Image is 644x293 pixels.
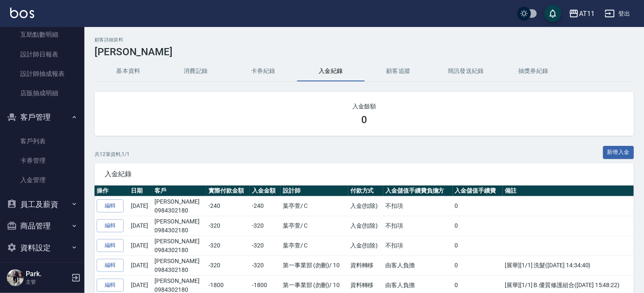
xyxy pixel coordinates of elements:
td: -320 [250,236,280,255]
td: 資料轉移 [348,255,383,275]
td: [展華][1/1] 洗髮([DATE] 14:34:40) [503,255,634,275]
h5: Park. [26,270,69,278]
a: 卡券管理 [3,151,81,170]
th: 備註 [503,185,634,196]
button: save [544,5,561,22]
span: 入金紀錄 [105,170,624,178]
button: 員工及薪資 [3,194,81,215]
a: 設計師抽成報表 [3,64,81,83]
th: 實際付款金額 [206,185,250,196]
p: 0984302180 [154,246,204,255]
h3: [PERSON_NAME] [95,46,634,58]
td: [DATE] [129,255,152,275]
td: 入金(扣除) [348,236,383,255]
th: 入金儲值手續費負擔方 [383,185,453,196]
th: 客戶 [152,185,206,196]
td: [PERSON_NAME] [152,255,206,275]
td: 0 [453,196,503,216]
p: 0984302180 [154,206,204,215]
th: 付款方式 [348,185,383,196]
button: 簡訊發送紀錄 [432,61,500,81]
a: 編輯 [97,239,124,252]
h2: 顧客詳細資料 [95,37,634,43]
td: -240 [250,196,280,216]
td: -320 [206,255,250,275]
a: 編輯 [97,219,124,232]
h2: 入金餘額 [105,102,624,110]
th: 設計師 [281,185,348,196]
td: -240 [206,196,250,216]
a: 店販抽成明細 [3,83,81,103]
td: [DATE] [129,236,152,255]
h3: 0 [361,114,367,126]
a: 編輯 [97,259,124,272]
a: 入金管理 [3,170,81,190]
p: 0984302180 [154,266,204,274]
td: -320 [206,216,250,236]
a: 客戶列表 [3,132,81,151]
button: 商品管理 [3,215,81,237]
th: 日期 [129,185,152,196]
td: 第一事業部 (勿刪) / 10 [281,255,348,275]
td: 不扣項 [383,216,453,236]
th: 入金儲值手續費 [453,185,503,196]
td: [PERSON_NAME] [152,216,206,236]
td: 0 [453,236,503,255]
td: 葉亭萱 / C [281,196,348,216]
button: 資料設定 [3,237,81,259]
td: 入金(扣除) [348,216,383,236]
button: 入金紀錄 [297,61,365,81]
p: 共 12 筆資料, 1 / 1 [95,151,130,158]
td: [PERSON_NAME] [152,196,206,216]
td: 不扣項 [383,196,453,216]
td: -320 [250,216,280,236]
td: 入金(扣除) [348,196,383,216]
a: 編輯 [97,279,124,292]
button: 基本資料 [95,61,162,81]
td: 葉亭萱 / C [281,216,348,236]
a: 互助點數明細 [3,25,81,44]
p: 0984302180 [154,226,204,235]
button: 消費記錄 [162,61,230,81]
td: 不扣項 [383,236,453,255]
td: [DATE] [129,216,152,236]
button: 登出 [601,6,634,22]
td: 由客人負擔 [383,255,453,275]
button: 客戶管理 [3,106,81,128]
td: -320 [250,255,280,275]
button: 抽獎券紀錄 [500,61,567,81]
td: -320 [206,236,250,255]
img: Logo [10,8,34,18]
a: 編輯 [97,199,124,212]
td: [DATE] [129,196,152,216]
button: AT11 [566,5,598,22]
button: 顧客追蹤 [365,61,432,81]
th: 操作 [95,185,129,196]
button: 卡券紀錄 [230,61,297,81]
div: AT11 [579,8,595,19]
td: 0 [453,255,503,275]
button: 新增入金 [603,146,634,159]
td: [PERSON_NAME] [152,236,206,255]
td: 0 [453,216,503,236]
img: Person [7,269,24,286]
a: 設計師日報表 [3,45,81,64]
th: 入金金額 [250,185,280,196]
p: 主管 [26,278,69,286]
td: 葉亭萱 / C [281,236,348,255]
